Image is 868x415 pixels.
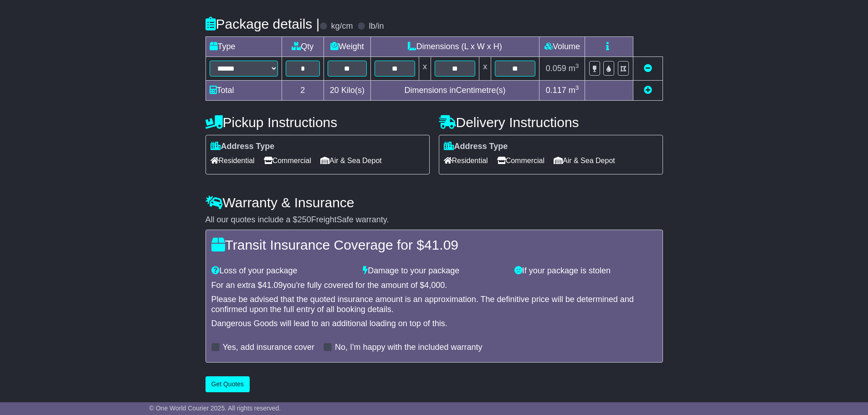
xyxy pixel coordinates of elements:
h4: Warranty & Insurance [205,195,663,210]
div: Loss of your package [207,266,359,276]
sup: 3 [575,84,579,91]
div: All our quotes include a $ FreightSafe warranty. [205,215,663,225]
td: x [479,56,491,80]
h4: Delivery Instructions [439,115,663,130]
span: 0.117 [546,86,566,95]
div: Please be advised that the quoted insurance amount is an approximation. The definitive price will... [211,295,657,314]
sup: 3 [575,62,579,69]
label: No, I'm happy with the included warranty [335,343,483,353]
span: Commercial [497,154,544,168]
span: m [569,64,579,73]
span: 20 [330,86,339,95]
a: Remove this item [644,64,652,73]
td: Dimensions in Centimetre(s) [370,80,539,100]
span: 0.059 [546,64,566,73]
span: Residential [211,154,255,168]
td: Weight [324,36,371,56]
label: Address Type [211,142,275,152]
div: Dangerous Goods will lead to an additional loading on top of this. [211,319,657,329]
span: m [569,86,579,95]
h4: Transit Insurance Coverage for $ [211,237,657,252]
span: © One World Courier 2025. All rights reserved. [149,405,281,412]
label: kg/cm [331,21,353,31]
label: Address Type [444,142,508,152]
td: 2 [282,80,324,100]
span: 4,000 [424,281,445,290]
h4: Package details | [205,16,320,31]
span: 41.09 [424,237,458,252]
button: Get Quotes [205,376,250,392]
div: Damage to your package [358,266,510,276]
label: Yes, add insurance cover [223,343,314,353]
td: x [419,56,431,80]
div: For an extra $ you're fully covered for the amount of $ . [211,281,657,291]
div: If your package is stolen [510,266,662,276]
td: Kilo(s) [324,80,371,100]
span: 250 [298,215,311,224]
td: Total [205,80,282,100]
td: Type [205,36,282,56]
td: Volume [539,36,585,56]
h4: Pickup Instructions [205,115,430,130]
span: 41.09 [262,281,283,290]
span: Residential [444,154,488,168]
span: Commercial [264,154,311,168]
td: Dimensions (L x W x H) [370,36,539,56]
span: Air & Sea Depot [320,154,382,168]
td: Qty [282,36,324,56]
label: lb/in [369,21,384,31]
span: Air & Sea Depot [554,154,615,168]
a: Add new item [644,86,652,95]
